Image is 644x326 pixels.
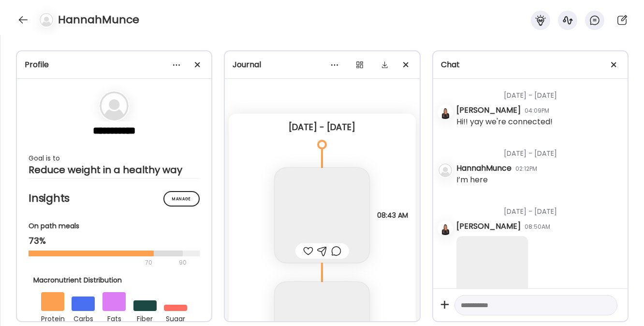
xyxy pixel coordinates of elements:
[29,164,200,176] div: Reduce weight in a healthy way
[41,311,64,325] div: protein
[525,222,550,231] div: 08:50AM
[233,59,411,71] div: Journal
[72,311,95,325] div: carbs
[456,137,620,163] div: [DATE] - [DATE]
[456,163,512,174] div: HannahMunce
[439,163,452,177] img: bg-avatar-default.svg
[456,79,620,104] div: [DATE] - [DATE]
[456,195,620,221] div: [DATE] - [DATE]
[163,191,200,207] div: Manage
[515,164,537,173] div: 02:12PM
[29,152,200,164] div: Goal is to
[29,221,200,231] div: On path meals
[439,105,452,119] img: avatars%2Fkjfl9jNWPhc7eEuw3FeZ2kxtUMH3
[29,235,200,247] div: 73%
[456,221,521,232] div: [PERSON_NAME]
[178,257,188,268] div: 90
[377,211,408,220] span: 08:43 AM
[236,121,408,133] div: [DATE] - [DATE]
[456,174,488,186] div: I’m here
[441,59,620,71] div: Chat
[102,311,126,325] div: fats
[100,91,129,120] img: bg-avatar-default.svg
[164,311,187,325] div: sugar
[33,275,195,285] div: Macronutrient Distribution
[456,104,521,116] div: [PERSON_NAME]
[40,13,53,27] img: bg-avatar-default.svg
[439,222,452,235] img: avatars%2Fkjfl9jNWPhc7eEuw3FeZ2kxtUMH3
[58,12,139,28] h4: HannahMunce
[29,191,200,206] h2: Insights
[29,257,176,268] div: 70
[525,106,549,115] div: 04:09PM
[25,59,204,71] div: Profile
[133,311,157,325] div: fiber
[456,116,553,128] div: Hi!! yay we're connected!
